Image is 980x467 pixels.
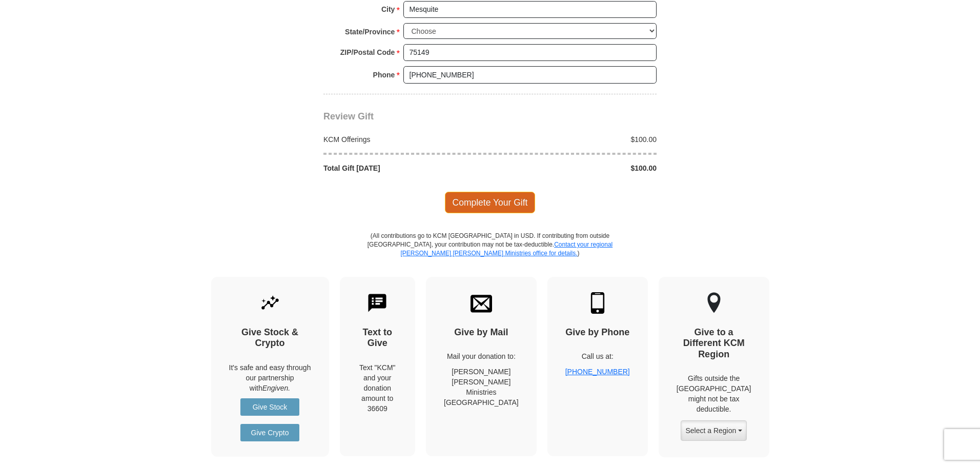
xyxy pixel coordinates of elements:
[229,327,311,349] h4: Give Stock & Crypto
[318,134,491,145] div: KCM Offerings
[345,25,395,39] strong: State/Province
[490,134,662,145] div: $100.00
[373,68,395,82] strong: Phone
[366,292,388,314] img: text-to-give.svg
[323,111,374,121] span: Review Gift
[565,351,630,361] p: Call us at:
[229,362,311,393] p: It's safe and easy through our partnership with
[444,327,519,338] h4: Give by Mail
[367,232,613,276] p: (All contributions go to KCM [GEOGRAPHIC_DATA] in USD. If contributing from outside [GEOGRAPHIC_D...
[445,192,536,213] span: Complete Your Gift
[262,384,290,392] i: Engiven.
[471,292,492,314] img: envelope.svg
[681,420,746,441] button: Select a Region
[259,292,281,314] img: give-by-stock.svg
[490,163,662,173] div: $100.00
[565,327,630,338] h4: Give by Phone
[318,163,491,173] div: Total Gift [DATE]
[677,373,751,414] p: Gifts outside the [GEOGRAPHIC_DATA] might not be tax deductible.
[381,2,395,16] strong: City
[340,45,395,59] strong: ZIP/Postal Code
[565,368,630,376] a: [PHONE_NUMBER]
[358,362,398,414] div: Text "KCM" and your donation amount to 36609
[587,292,608,314] img: mobile.svg
[240,424,299,441] a: Give Crypto
[707,292,721,314] img: other-region
[444,351,519,361] p: Mail your donation to:
[677,327,751,360] h4: Give to a Different KCM Region
[444,367,519,408] p: [PERSON_NAME] [PERSON_NAME] Ministries [GEOGRAPHIC_DATA]
[358,327,398,349] h4: Text to Give
[240,398,299,416] a: Give Stock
